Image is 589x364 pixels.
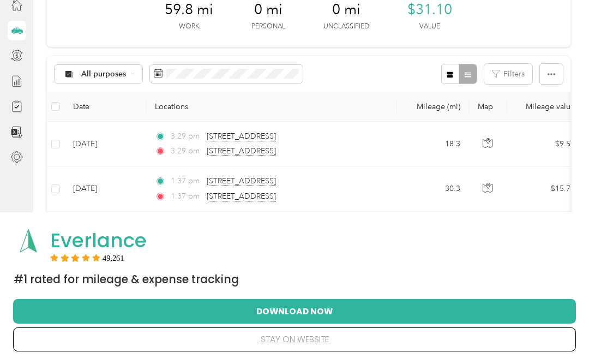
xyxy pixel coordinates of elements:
[179,22,199,32] p: Work
[31,328,558,351] button: stay on website
[103,255,124,261] span: User reviews count
[397,122,469,166] td: 18.3
[50,254,124,261] div: Rating:5 stars
[254,1,283,19] span: 0 mi
[171,145,202,157] span: 3:29 pm
[397,166,469,211] td: 30.3
[332,1,360,19] span: 0 mi
[407,1,452,19] span: $31.10
[507,122,584,166] td: $9.52
[165,1,213,19] span: 59.8 mi
[171,175,202,187] span: 1:37 pm
[507,212,584,256] td: $3.17
[397,92,469,122] th: Mileage (mi)
[64,212,146,256] td: [DATE]
[251,22,285,32] p: Personal
[81,70,127,78] span: All purposes
[31,300,558,323] button: Download Now
[64,92,146,122] th: Date
[50,226,147,254] span: Everlance
[397,212,469,256] td: 6.1
[419,22,440,32] p: Value
[14,272,239,287] span: #1 Rated for Mileage & Expense Tracking
[146,92,397,122] th: Locations
[171,130,202,142] span: 3:29 pm
[323,22,369,32] p: Unclassified
[507,92,584,122] th: Mileage value
[484,64,532,84] button: Filters
[14,226,43,255] img: App logo
[171,190,202,202] span: 1:37 pm
[64,166,146,211] td: [DATE]
[469,92,507,122] th: Map
[507,166,584,211] td: $15.76
[64,122,146,166] td: [DATE]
